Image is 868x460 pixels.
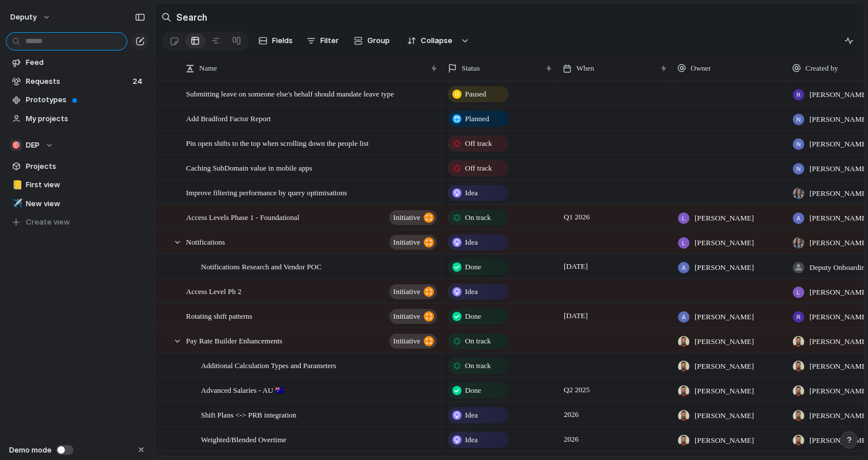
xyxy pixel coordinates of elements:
[176,10,207,24] h2: Search
[695,361,754,372] span: [PERSON_NAME]
[561,408,582,422] span: 2026
[6,110,149,127] a: My projects
[465,113,489,125] span: Planned
[26,76,129,87] span: Requests
[465,163,492,174] span: Off track
[695,435,754,446] span: [PERSON_NAME]
[201,358,336,372] span: Additional Calculation Types and Parameters
[186,136,369,149] span: Pin open shifts to the top when scrolling down the people list
[561,260,591,273] span: [DATE]
[6,214,149,231] button: Create view
[695,311,754,323] span: [PERSON_NAME]
[26,198,145,210] span: New view
[10,179,22,191] button: 📒
[5,8,57,26] button: deputy
[393,333,420,349] span: initiative
[302,32,343,50] button: Filter
[465,138,492,149] span: Off track
[133,76,145,87] span: 24
[186,334,282,347] span: Pay Rate Builder Enhancements
[465,88,486,100] span: Paused
[186,111,271,125] span: Add Bradford Factor Report
[6,137,149,154] button: 🎯DEP
[26,179,145,191] span: First view
[254,32,297,50] button: Fields
[695,262,754,273] span: [PERSON_NAME]
[389,284,437,299] button: initiative
[695,410,754,422] span: [PERSON_NAME]
[9,444,52,456] span: Demo mode
[691,63,711,74] span: Owner
[389,309,437,324] button: initiative
[462,63,480,74] span: Status
[695,237,754,249] span: [PERSON_NAME]
[201,260,321,273] span: Notifications Research and Vendor POC
[6,73,149,90] a: Requests24
[186,309,253,322] span: Rotating shift patterns
[465,409,478,421] span: Idea
[186,161,312,174] span: Caching SubDomain value in mobile apps
[6,158,149,175] a: Projects
[465,311,481,322] span: Done
[6,91,149,109] a: Prototypes
[805,63,838,74] span: Created by
[393,234,420,250] span: initiative
[389,334,437,349] button: initiative
[10,11,37,23] span: deputy
[695,212,754,224] span: [PERSON_NAME]
[465,360,491,372] span: On track
[26,161,145,172] span: Projects
[389,235,437,250] button: initiative
[201,408,296,421] span: Shift Plans <-> PRB integration
[465,261,481,273] span: Done
[389,210,437,225] button: initiative
[393,308,420,324] span: initiative
[393,210,420,226] span: initiative
[6,195,149,212] a: ✈️New view
[465,286,478,297] span: Idea
[26,217,70,228] span: Create view
[576,63,594,74] span: When
[695,385,754,397] span: [PERSON_NAME]
[320,35,339,47] span: Filter
[561,309,591,323] span: [DATE]
[26,57,145,68] span: Feed
[6,176,149,194] a: 📒First view
[465,434,478,446] span: Idea
[12,179,20,192] div: 📒
[465,237,478,248] span: Idea
[465,335,491,347] span: On track
[421,35,452,47] span: Collapse
[201,432,286,446] span: Weighted/Blended Overtime
[465,385,481,396] span: Done
[186,87,394,100] span: Submitting leave on someone else's behalf should mandate leave type
[695,336,754,347] span: [PERSON_NAME]
[186,284,241,297] span: Access Level Ph 2
[10,198,22,210] button: ✈️
[367,35,390,47] span: Group
[6,54,149,71] a: Feed
[465,212,491,223] span: On track
[348,32,396,50] button: Group
[561,432,582,446] span: 2026
[26,94,145,106] span: Prototypes
[10,140,22,151] div: 🎯
[199,63,217,74] span: Name
[400,32,458,50] button: Collapse
[186,185,347,199] span: Improve filtering performance by query optimisations
[272,35,293,47] span: Fields
[26,140,40,151] span: DEP
[465,187,478,199] span: Idea
[201,383,284,396] span: Advanced Salaries - AU 🇦🇺
[561,210,592,224] span: Q1 2026
[186,210,299,223] span: Access Levels Phase 1 - Foundational
[12,197,20,210] div: ✈️
[561,383,592,397] span: Q2 2025
[186,235,225,248] span: Notifications
[26,113,145,125] span: My projects
[393,284,420,300] span: initiative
